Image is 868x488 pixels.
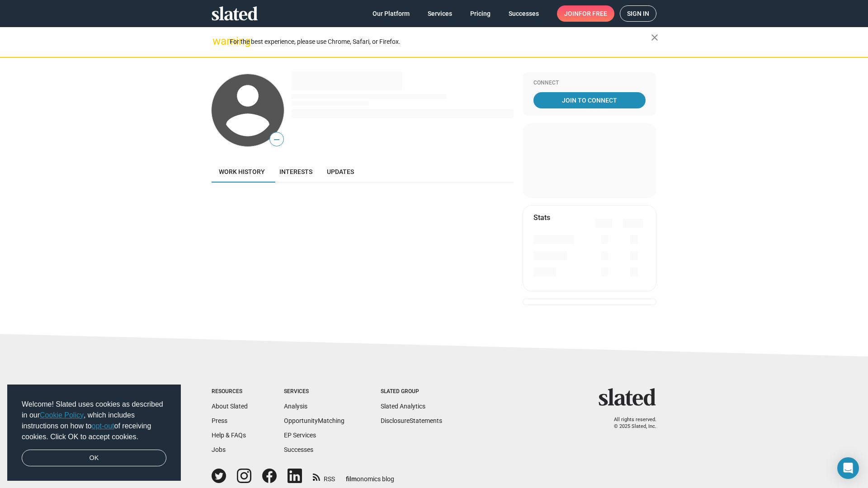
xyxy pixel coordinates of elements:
[620,5,656,22] a: Sign in
[346,468,394,483] a: filmonomics blog
[533,213,550,222] mat-card-title: Stats
[320,161,361,183] a: Updates
[557,5,614,22] a: Joinfor free
[535,92,644,108] span: Join To Connect
[212,388,248,395] div: Resources
[533,80,646,87] div: Connect
[92,422,114,430] a: opt-out
[327,168,354,175] span: Updates
[279,168,312,175] span: Interests
[212,417,227,424] a: Press
[381,417,442,424] a: DisclosureStatements
[284,432,316,439] a: EP Services
[373,5,410,22] span: Our Platform
[272,161,320,183] a: Interests
[604,417,656,430] p: All rights reserved. © 2025 Slated, Inc.
[470,5,491,22] span: Pricing
[40,411,84,419] a: Cookie Policy
[837,457,859,479] div: Open Intercom Messenger
[463,5,498,22] a: Pricing
[365,5,417,22] a: Our Platform
[346,475,357,483] span: film
[212,161,272,183] a: Work history
[381,403,425,410] a: Slated Analytics
[627,6,649,21] span: Sign in
[212,403,248,410] a: About Slated
[501,5,546,22] a: Successes
[428,5,452,22] span: Services
[22,399,166,442] span: Welcome! Slated uses cookies as described in our , which includes instructions on how to of recei...
[579,5,607,22] span: for free
[284,446,313,453] a: Successes
[509,5,539,22] span: Successes
[564,5,607,22] span: Join
[649,32,660,43] mat-icon: close
[270,134,283,145] span: —
[284,417,344,424] a: OpportunityMatching
[284,403,307,410] a: Analysis
[212,446,226,453] a: Jobs
[313,469,335,483] a: RSS
[22,450,166,467] a: dismiss cookie message
[420,5,459,22] a: Services
[212,432,246,439] a: Help & FAQs
[212,36,223,47] mat-icon: warning
[230,36,651,48] div: For the best experience, please use Chrome, Safari, or Firefox.
[284,388,344,395] div: Services
[381,388,442,395] div: Slated Group
[7,385,181,481] div: cookieconsent
[219,168,265,175] span: Work history
[533,92,646,108] a: Join To Connect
